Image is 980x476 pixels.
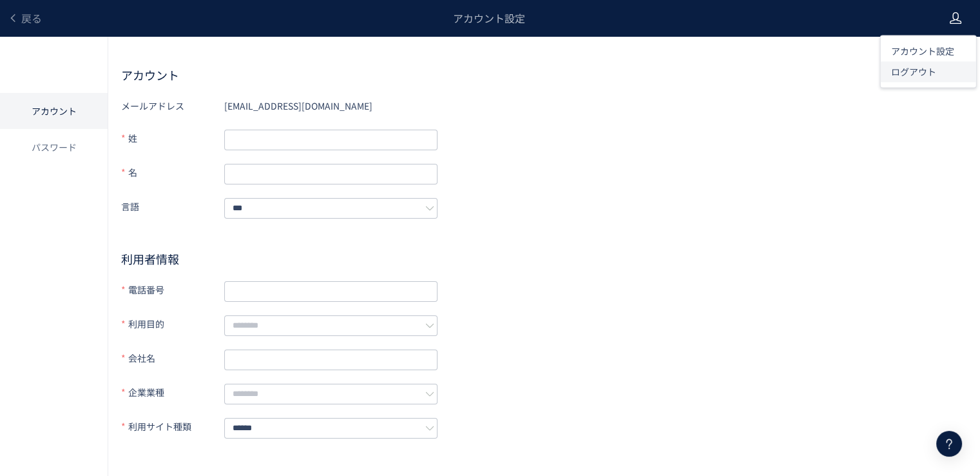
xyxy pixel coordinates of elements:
label: 名 [121,162,224,184]
div: [EMAIL_ADDRESS][DOMAIN_NAME] [224,95,437,116]
label: 利用サイト種類 [121,416,224,439]
label: 電話番号 [121,279,224,302]
span: アカウント設定 [891,45,954,57]
label: 会社名 [121,348,224,370]
label: 言語 [121,196,224,219]
label: 利用目的 [121,313,224,336]
label: メールアドレス [121,95,224,116]
h2: アカウント [121,67,967,83]
span: 戻る [21,10,42,26]
label: 姓 [121,128,224,150]
h2: 利用者情報 [121,251,437,266]
span: ログアウト [891,65,936,78]
label: 企業業種 [121,382,224,404]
